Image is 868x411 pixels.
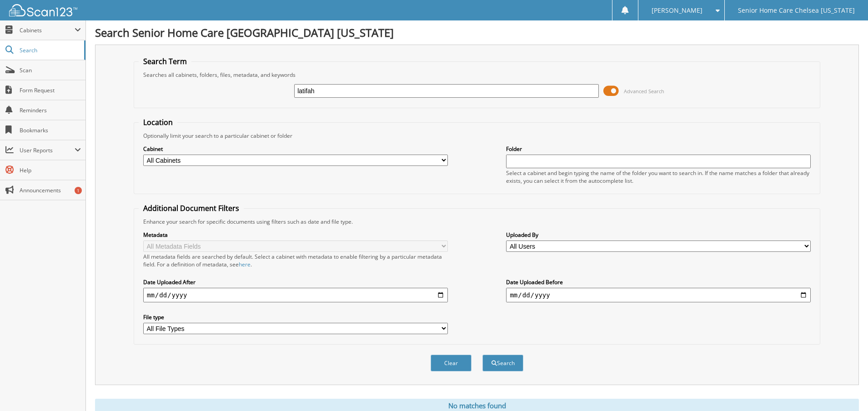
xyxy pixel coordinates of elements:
span: Cabinets [20,26,75,34]
label: File type [143,313,448,321]
input: end [506,288,811,302]
span: [PERSON_NAME] [652,8,702,13]
button: Search [482,355,523,371]
a: here [239,261,251,268]
div: 1 [75,187,82,194]
label: Date Uploaded After [143,278,448,286]
span: Announcements [20,186,81,194]
legend: Search Term [139,56,191,66]
span: Advanced Search [624,88,664,95]
span: Bookmarks [20,126,81,134]
span: Reminders [20,106,81,114]
label: Uploaded By [506,231,811,239]
legend: Location [139,117,177,127]
span: Scan [20,66,81,74]
label: Metadata [143,231,448,239]
span: Help [20,166,81,174]
legend: Additional Document Filters [139,203,244,213]
div: Select a cabinet and begin typing the name of the folder you want to search in. If the name match... [506,169,811,185]
span: Form Request [20,86,81,94]
span: Senior Home Care Chelsea [US_STATE] [738,8,855,13]
button: Clear [431,355,472,371]
div: Enhance your search for specific documents using filters such as date and file type. [139,218,815,226]
div: Optionally limit your search to a particular cabinet or folder [139,132,815,140]
span: Search [20,46,80,54]
label: Date Uploaded Before [506,278,811,286]
label: Folder [506,145,811,153]
div: Searches all cabinets, folders, files, metadata, and keywords [139,71,815,79]
input: start [143,288,448,302]
h1: Search Senior Home Care [GEOGRAPHIC_DATA] [US_STATE] [95,25,859,40]
img: scan123-logo-white.svg [9,4,77,16]
span: User Reports [20,146,75,154]
label: Cabinet [143,145,448,153]
div: All metadata fields are searched by default. Select a cabinet with metadata to enable filtering b... [143,253,448,268]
